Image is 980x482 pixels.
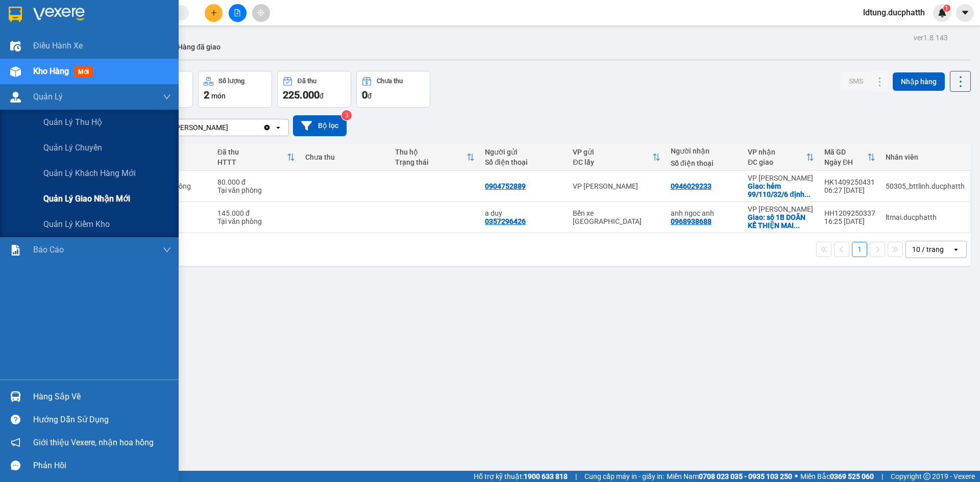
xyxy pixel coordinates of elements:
span: caret-down [961,8,970,17]
button: aim [252,4,270,22]
th: Toggle SortBy [212,144,300,171]
div: Hàng sắp về [33,389,171,404]
span: 225.000 [283,89,320,101]
div: Chưa thu [377,78,403,85]
button: caret-down [956,4,974,22]
span: Quản lý chuyến [43,141,102,154]
div: Người gửi [485,148,562,156]
span: Hỗ trợ kỹ thuật: [474,471,568,482]
button: Hàng đã giao [169,35,229,59]
th: Toggle SortBy [819,144,880,171]
strong: 0369 525 060 [830,472,874,480]
img: icon-new-feature [938,8,947,17]
span: 0 [362,89,367,101]
span: aim [257,9,264,16]
div: Bến xe [GEOGRAPHIC_DATA] [573,209,660,225]
span: mới [74,66,93,78]
button: SMS [841,72,871,90]
div: 80.000 đ [217,178,295,186]
div: VP gửi [573,148,652,156]
div: ver 1.8.143 [914,32,948,43]
sup: 3 [341,110,352,120]
div: anh ngoc anh [671,209,738,217]
button: 1 [852,242,867,257]
span: question-circle [11,415,20,424]
img: solution-icon [10,245,21,256]
th: Toggle SortBy [743,144,819,171]
th: Toggle SortBy [390,144,480,171]
div: HH1209250337 [824,209,875,217]
span: Báo cáo [33,243,64,256]
div: Chưa thu [305,153,385,161]
img: warehouse-icon [10,66,21,77]
span: ⚪️ [795,474,798,478]
span: copyright [923,473,930,480]
div: Tại văn phòng [217,217,295,225]
th: Toggle SortBy [568,144,665,171]
span: Quản lý kiểm kho [43,218,110,231]
div: ltmai.ducphatth [886,213,965,221]
svg: Clear value [263,123,271,132]
span: plus [210,9,217,16]
span: Kho hàng [33,66,69,76]
div: Đã thu [217,148,287,156]
div: Đã thu [298,78,316,85]
div: 0946029233 [671,182,712,190]
div: ĐC lấy [573,158,652,166]
div: Phản hồi [33,458,171,473]
div: HK1409250431 [824,178,875,186]
div: 0968938688 [671,217,712,225]
div: VP nhận [748,148,806,156]
sup: 1 [943,5,950,12]
div: 16:25 [DATE] [824,217,875,225]
div: 0357296426 [485,217,526,225]
div: Người nhận [671,147,738,155]
span: Giới thiệu Vexere, nhận hoa hồng [33,436,154,449]
input: Selected VP Ngọc Hồi. [229,122,230,133]
button: file-add [229,4,247,22]
div: a duy [485,209,562,217]
span: down [163,246,171,254]
div: Nhân viên [886,153,965,161]
button: plus [205,4,223,22]
button: Nhập hàng [893,72,945,91]
img: warehouse-icon [10,92,21,103]
span: | [881,471,883,482]
span: file-add [234,9,241,16]
div: VP [PERSON_NAME] [573,182,660,190]
div: 10 / trang [912,244,944,255]
div: Giao: hẻm 99/110/32/6 định công hạ hoàng mai [748,182,814,198]
div: Ngày ĐH [824,158,867,166]
span: Miền Nam [667,471,792,482]
img: warehouse-icon [10,41,21,52]
div: VP [PERSON_NAME] [748,205,814,213]
button: Bộ lọc [293,115,347,136]
span: down [163,93,171,101]
img: logo-vxr [9,7,22,22]
button: Số lượng2món [198,71,272,108]
div: 0904752889 [485,182,526,190]
svg: open [952,245,960,253]
div: 145.000 đ [217,209,295,217]
div: Hướng dẫn sử dụng [33,412,171,427]
button: Đã thu225.000đ [277,71,351,108]
div: Số lượng [218,78,244,85]
span: Quản lý thu hộ [43,116,102,129]
div: Trạng thái [395,158,467,166]
div: Mã GD [824,148,867,156]
span: | [575,471,577,482]
span: 1 [945,5,948,12]
span: notification [11,438,20,447]
span: Quản lý khách hàng mới [43,167,136,180]
strong: 0708 023 035 - 0935 103 250 [699,472,792,480]
span: ... [794,221,800,230]
span: Điều hành xe [33,39,83,52]
span: Quản Lý [33,90,63,103]
svg: open [274,123,282,132]
div: VP [PERSON_NAME] [163,122,228,133]
div: 06:27 [DATE] [824,186,875,194]
div: Số điện thoại [671,159,738,167]
button: Chưa thu0đ [356,71,430,108]
span: đ [367,92,372,100]
div: HTTT [217,158,287,166]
